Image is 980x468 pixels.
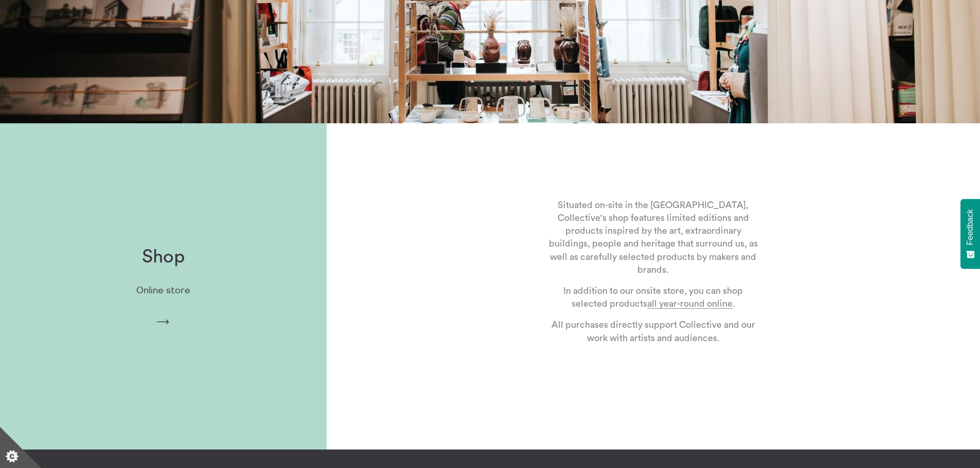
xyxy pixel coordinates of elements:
p: In addition to our onsite store, you can shop selected products . [547,285,759,310]
button: Feedback - Show survey [960,199,980,269]
a: all year-round online [647,299,733,309]
p: Online store [136,285,190,296]
h1: Shop [142,247,185,268]
p: Situated on-site in the [GEOGRAPHIC_DATA], Collective's shop features limited editions and produc... [547,199,759,276]
p: All purchases directly support Collective and our work with artists and audiences. [547,319,759,344]
span: Feedback [966,209,975,245]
